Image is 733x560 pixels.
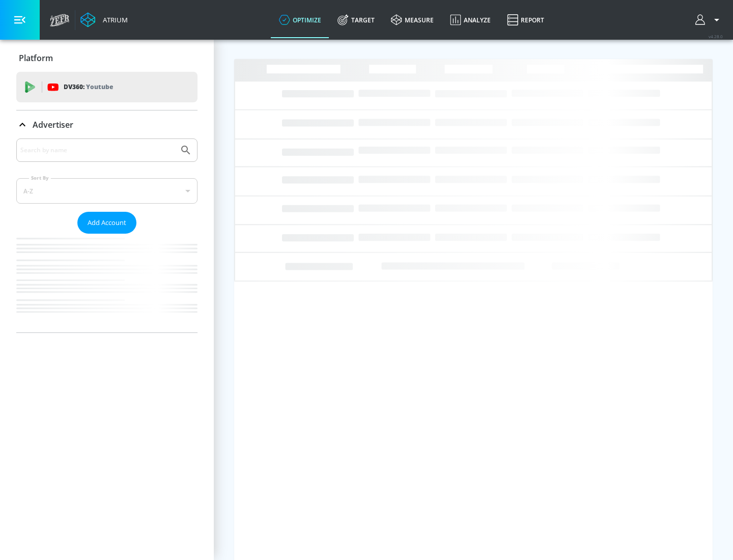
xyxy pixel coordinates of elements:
div: Advertiser [16,138,198,332]
input: Search by name [20,144,175,157]
p: Advertiser [33,119,73,130]
p: Platform [19,52,53,64]
a: Target [329,2,383,38]
button: Add Account [77,212,136,234]
div: Atrium [99,15,128,24]
label: Sort By [29,175,51,181]
p: Youtube [86,81,113,92]
a: Report [499,2,552,38]
p: DV360: [64,81,113,93]
nav: list of Advertiser [16,234,198,332]
span: Add Account [88,217,126,229]
div: Advertiser [16,110,198,139]
div: DV360: Youtube [16,72,198,102]
a: measure [383,2,442,38]
span: v 4.28.0 [709,34,723,39]
a: optimize [271,2,329,38]
div: A-Z [16,178,198,204]
a: Analyze [442,2,499,38]
div: Platform [16,44,198,72]
a: Atrium [80,12,128,27]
